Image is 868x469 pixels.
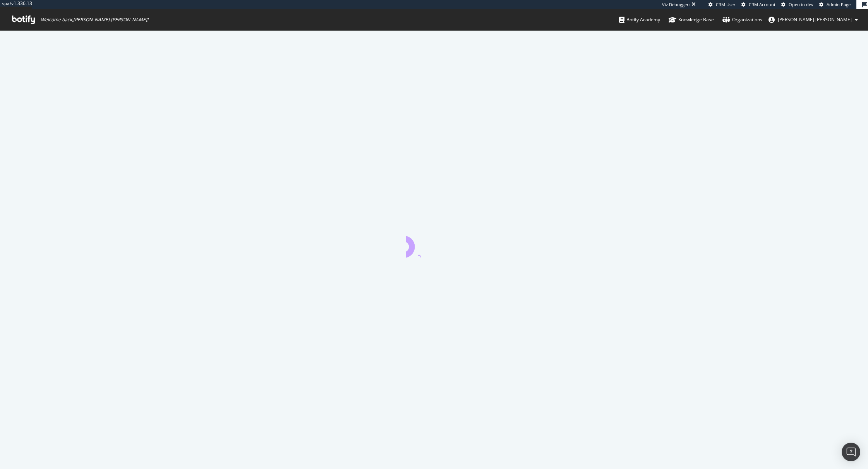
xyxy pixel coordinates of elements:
[722,16,762,24] div: Organizations
[669,9,714,30] a: Knowledge Base
[781,2,813,8] a: Open in dev
[819,2,851,8] a: Admin Page
[749,2,775,7] span: CRM Account
[619,16,660,24] div: Botify Academy
[722,9,762,30] a: Organizations
[669,16,714,24] div: Knowledge Base
[708,2,736,8] a: CRM User
[842,443,860,461] div: Open Intercom Messenger
[619,9,660,30] a: Botify Academy
[662,2,690,8] div: Viz Debugger:
[41,17,148,23] span: Welcome back, [PERSON_NAME].[PERSON_NAME] !
[716,2,736,7] span: CRM User
[789,2,813,7] span: Open in dev
[778,16,852,23] span: melanie.muller
[741,2,775,8] a: CRM Account
[762,14,864,26] button: [PERSON_NAME].[PERSON_NAME]
[827,2,851,7] span: Admin Page
[406,230,462,258] div: animation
